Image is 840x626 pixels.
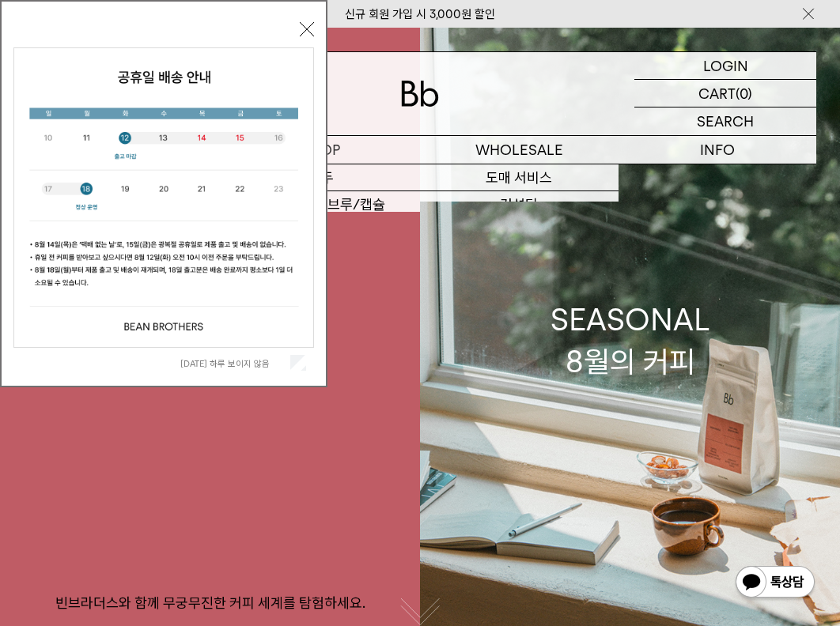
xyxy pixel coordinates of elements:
img: cb63d4bbb2e6550c365f227fdc69b27f_113810.jpg [14,48,313,347]
a: CART (0) [634,80,816,107]
div: SEASONAL 8월의 커피 [551,299,710,383]
p: LOGIN [703,52,748,79]
a: LOGIN [634,52,816,80]
img: 로고 [401,81,439,107]
label: [DATE] 하루 보이지 않음 [180,358,287,369]
a: 신규 회원 가입 시 3,000원 할인 [345,7,495,21]
p: WHOLESALE [420,136,619,164]
p: CART [698,80,736,107]
img: 카카오톡 채널 1:1 채팅 버튼 [734,564,816,602]
p: SEARCH [697,107,754,135]
button: 닫기 [300,22,314,36]
a: 도매 서비스 [420,164,619,191]
a: 컨설팅 [420,191,619,218]
p: (0) [736,80,752,107]
p: INFO [619,136,817,164]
